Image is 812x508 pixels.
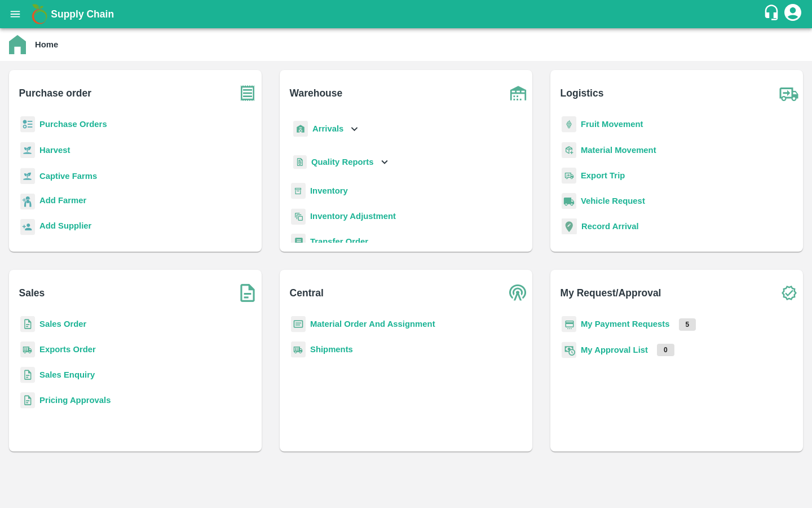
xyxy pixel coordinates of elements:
[20,168,35,185] img: harvest
[310,212,396,221] a: Inventory Adjustment
[562,142,576,159] img: material
[2,1,28,27] button: open drawer
[783,2,803,26] div: account of current user
[39,120,107,129] a: Purchase Orders
[291,151,391,174] div: Quality Reports
[581,120,643,129] a: Fruit Movement
[310,345,353,354] a: Shipments
[293,155,307,169] img: qualityReport
[39,172,97,181] a: Captive Farms
[291,183,306,199] img: whInventory
[20,116,35,133] img: reciept
[20,219,35,235] img: supplier
[20,392,35,409] img: sales
[291,116,361,142] div: Arrivals
[9,35,26,54] img: home
[581,196,645,205] a: Vehicle Request
[562,193,576,209] img: vehicle
[504,279,532,307] img: central
[679,318,696,331] p: 5
[562,218,577,234] img: recordArrival
[20,194,35,210] img: farmer
[562,341,576,358] img: approval
[39,220,91,235] a: Add Supplier
[291,208,306,225] img: inventory
[19,285,45,301] b: Sales
[28,3,51,25] img: logo
[562,168,576,184] img: delivery
[310,186,348,195] a: Inventory
[20,142,35,159] img: harvest
[775,279,803,307] img: check
[35,40,58,49] b: Home
[291,316,306,332] img: centralMaterial
[233,279,262,307] img: soSales
[561,85,604,101] b: Logistics
[581,319,670,329] a: My Payment Requests
[291,341,306,358] img: shipments
[39,221,91,230] b: Add Supplier
[20,316,35,332] img: sales
[581,222,639,231] a: Record Arrival
[775,79,803,107] img: truck
[312,124,343,133] b: Arrivals
[581,345,648,354] a: My Approval List
[581,146,656,155] a: Material Movement
[763,4,783,24] div: customer-support
[562,316,576,332] img: payment
[581,171,625,180] a: Export Trip
[20,341,35,358] img: shipments
[233,79,262,107] img: purchase
[657,344,674,356] p: 0
[310,237,368,246] a: Transfer Order
[311,157,374,167] b: Quality Reports
[39,319,86,329] a: Sales Order
[290,85,343,101] b: Warehouse
[562,116,576,133] img: fruit
[39,396,111,405] a: Pricing Approvals
[39,370,95,379] a: Sales Enquiry
[291,234,306,250] img: whTransfer
[504,79,532,107] img: warehouse
[39,194,86,209] a: Add Farmer
[290,285,324,301] b: Central
[51,8,114,20] b: Supply Chain
[310,319,435,329] a: Material Order And Assignment
[293,121,308,137] img: whArrival
[39,196,86,205] b: Add Farmer
[561,285,661,301] b: My Request/Approval
[20,367,35,383] img: sales
[51,6,763,22] a: Supply Chain
[19,85,91,101] b: Purchase order
[39,146,70,155] a: Harvest
[39,345,96,354] a: Exports Order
